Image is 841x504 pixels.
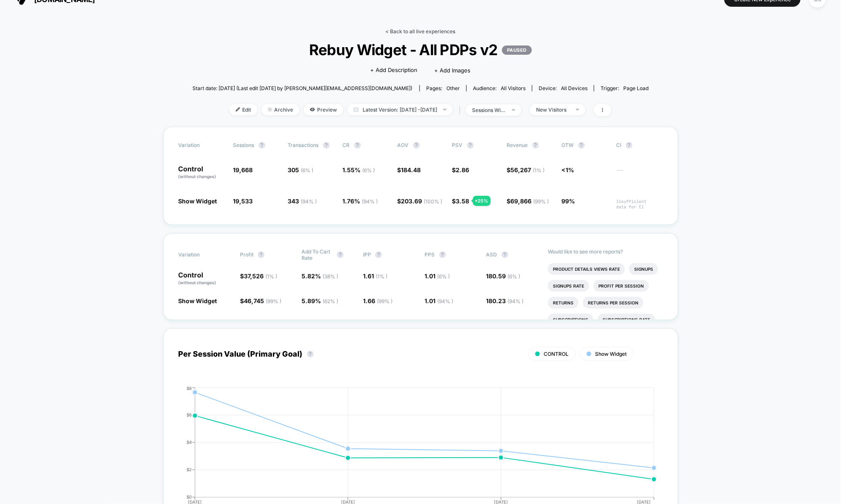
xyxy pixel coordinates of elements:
div: sessions with impression [472,107,506,113]
li: Returns Per Session [583,297,643,309]
span: 56,267 [511,166,545,173]
button: ? [323,142,330,149]
button: ? [467,142,474,149]
img: end [512,109,515,111]
span: Edit [230,104,257,115]
span: All Visitors [501,85,526,91]
li: Profit Per Session [593,280,649,292]
img: end [443,109,446,110]
img: edit [236,107,240,112]
button: ? [307,351,314,357]
span: + Add Description [371,66,418,75]
span: ( 94 % ) [438,298,454,304]
span: Profit [240,251,254,258]
span: 5.89 % [302,297,338,304]
span: ( 1 % ) [533,167,545,173]
span: $ [452,166,470,173]
span: 1.01 [425,272,450,280]
span: CR [343,142,350,148]
button: ? [375,251,382,258]
span: Transactions [288,142,319,148]
span: $ [240,297,281,304]
span: 305 [288,166,314,173]
span: 180.59 [486,272,521,280]
span: ( 1 % ) [265,273,277,280]
span: AOV [398,142,409,148]
li: Returns [548,297,579,309]
span: Variation [179,248,225,261]
li: Signups Rate [548,280,589,292]
div: + 25 % [473,196,491,206]
span: Page Load [623,85,649,91]
span: Device: [532,85,594,91]
span: <1% [562,166,574,173]
span: 69,866 [511,197,549,205]
div: New Visitors [536,107,570,113]
span: 37,526 [244,272,277,280]
span: PPS [425,251,435,258]
p: PAUSED [502,45,532,55]
span: 1.61 [363,272,387,280]
span: 343 [288,197,317,205]
span: CONTROL [544,351,569,357]
li: Signups [629,263,658,275]
tspan: $4 [187,440,192,445]
span: all devices [561,85,587,91]
span: 3.58 [456,197,470,205]
span: ( 1 % ) [376,273,387,280]
span: CI [617,142,663,149]
span: ( 62 % ) [323,298,338,304]
span: $ [240,272,277,280]
span: (without changes) [179,280,216,285]
tspan: $0 [187,494,192,499]
button: ? [354,142,361,149]
tspan: $2 [187,467,192,472]
span: ( 6 % ) [363,167,375,173]
span: 99% [562,197,575,205]
span: PSV [452,142,463,148]
span: Sessions [233,142,254,148]
span: ( 99 % ) [266,298,281,304]
span: 184.48 [401,166,421,173]
button: ? [413,142,420,149]
span: $ [507,197,549,205]
span: $ [398,197,443,205]
span: 46,745 [244,297,281,304]
tspan: $6 [187,412,192,417]
img: calendar [354,107,358,112]
span: --- [617,168,663,180]
span: Rebuy Widget - All PDPs v2 [215,41,626,59]
span: Insufficient data for CI [617,199,663,210]
span: Preview [304,104,343,115]
span: ( 99 % ) [534,198,549,205]
span: $ [398,166,421,173]
span: ( 6 % ) [301,167,314,173]
span: + Add Images [435,67,471,74]
div: Pages: [426,85,460,91]
span: ASD [486,251,497,258]
span: 19,668 [233,166,253,173]
span: Archive [262,104,299,115]
span: 5.82 % [302,272,338,280]
span: 180.23 [486,297,524,304]
button: ? [502,251,508,258]
button: ? [578,142,585,149]
span: 2.86 [456,166,470,173]
span: ( 94 % ) [362,198,378,205]
span: ( 99 % ) [377,298,392,304]
p: Control [179,272,232,286]
span: Show Widget [179,297,217,304]
span: 1.66 [363,297,392,304]
div: Trigger: [601,85,649,91]
li: Subscriptions Rate [598,314,655,325]
span: 1.55 % [343,166,375,173]
span: 1.76 % [343,197,378,205]
button: ? [439,251,446,258]
span: 19,533 [233,197,253,205]
img: end [576,109,579,110]
span: other [446,85,460,91]
span: $ [452,197,470,205]
span: Add To Cart Rate [302,248,333,261]
p: Control [179,165,225,180]
img: end [268,107,272,112]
